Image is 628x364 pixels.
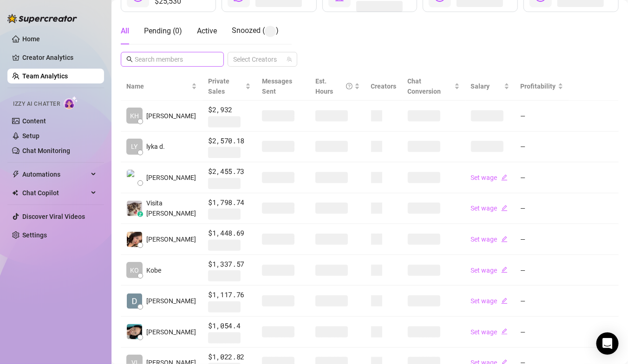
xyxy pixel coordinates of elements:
[13,100,60,109] span: Izzy AI Chatter
[22,132,39,140] a: Setup
[208,289,251,300] span: $1,117.76
[22,35,40,43] a: Home
[22,167,88,182] span: Automations
[146,265,161,275] span: Kobe
[471,267,508,274] a: Set wageedit
[208,104,251,115] span: $2,932
[515,255,569,286] td: —
[208,259,251,270] span: $1,337.57
[12,190,18,196] img: Chat Copilot
[127,170,142,185] img: Paul James Sori…
[515,101,569,132] td: —
[146,141,165,152] span: lyka d.
[146,172,196,183] span: [PERSON_NAME]
[131,141,138,152] span: LY
[146,198,197,218] span: Visita [PERSON_NAME]
[127,324,142,339] img: connie
[515,224,569,255] td: —
[346,76,353,96] span: question-circle
[501,236,508,243] span: edit
[521,83,556,90] span: Profitability
[22,50,97,65] a: Creator Analytics
[596,332,619,355] div: Open Intercom Messenger
[22,72,68,80] a: Team Analytics
[197,26,217,35] span: Active
[408,77,441,95] span: Chat Conversion
[22,117,46,125] a: Content
[126,81,190,91] span: Name
[22,231,47,239] a: Settings
[127,232,142,247] img: Joyce Valerio
[471,174,508,181] a: Set wageedit
[121,26,129,37] div: All
[22,185,88,200] span: Chat Copilot
[515,317,569,348] td: —
[515,162,569,193] td: —
[146,327,196,337] span: [PERSON_NAME]
[135,54,211,64] input: Search members
[208,197,251,208] span: $1,798.74
[208,320,251,332] span: $1,054.4
[287,57,292,62] span: team
[515,286,569,317] td: —
[130,111,139,121] span: KH
[262,77,292,95] span: Messages Sent
[208,77,229,95] span: Private Sales
[22,147,70,154] a: Chat Monitoring
[471,236,508,243] a: Set wageedit
[127,294,142,309] img: Dale Jacolba
[146,234,196,244] span: [PERSON_NAME]
[501,174,508,181] span: edit
[130,265,139,275] span: KO
[232,26,279,35] span: Snoozed ( )
[471,83,490,90] span: Salary
[208,351,251,363] span: $1,022.82
[22,213,85,220] a: Discover Viral Videos
[7,14,77,23] img: logo-BBDzfeDw.svg
[126,56,133,63] span: search
[208,135,251,147] span: $2,570.18
[501,267,508,273] span: edit
[471,204,508,212] a: Set wageedit
[12,171,20,178] span: thunderbolt
[315,76,353,96] div: Est. Hours
[471,297,508,305] a: Set wageedit
[501,328,508,335] span: edit
[501,298,508,304] span: edit
[137,211,143,217] div: z
[208,228,251,239] span: $1,448.69
[366,72,402,101] th: Creators
[121,72,203,101] th: Name
[64,96,78,109] img: AI Chatter
[515,193,569,224] td: —
[127,201,142,216] img: Visita Renz Edw…
[146,111,196,121] span: [PERSON_NAME]
[471,328,508,336] a: Set wageedit
[146,296,196,306] span: [PERSON_NAME]
[208,166,251,177] span: $2,455.73
[515,132,569,163] td: —
[144,26,182,37] div: Pending ( 0 )
[501,205,508,211] span: edit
